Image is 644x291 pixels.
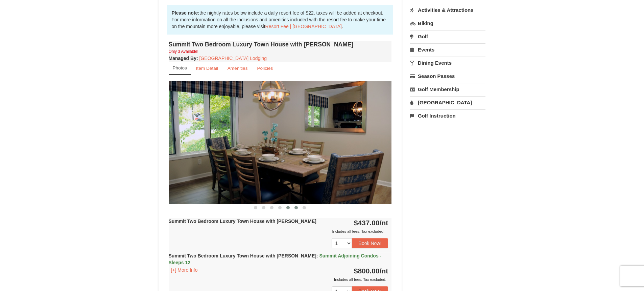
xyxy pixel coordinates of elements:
[316,253,318,258] span: :
[169,219,316,224] strong: Summit Two Bedroom Luxury Town House with [PERSON_NAME]
[410,109,485,122] a: Golf Instruction
[410,43,485,56] a: Events
[410,96,485,109] a: [GEOGRAPHIC_DATA]
[169,81,392,204] img: 18876286-206-01cdcc69.png
[169,41,392,48] h4: Summit Two Bedroom Luxury Town House with [PERSON_NAME]
[169,62,191,75] a: Photos
[173,65,187,70] small: Photos
[169,56,198,61] strong: :
[172,10,199,16] strong: Please note:
[169,276,388,283] div: Includes all fees. Tax excluded.
[410,70,485,82] a: Season Passes
[192,62,222,75] a: Item Detail
[265,24,342,29] a: Resort Fee | [GEOGRAPHIC_DATA]
[257,66,273,71] small: Policies
[228,66,248,71] small: Amenities
[167,5,393,35] div: the nightly rates below include a daily resort fee of $22, taxes will be added at checkout. For m...
[410,4,485,16] a: Activities & Attractions
[410,30,485,43] a: Golf
[199,56,267,61] a: [GEOGRAPHIC_DATA] Lodging
[380,267,388,275] span: /nt
[169,253,382,265] strong: Summit Two Bedroom Luxury Town House with [PERSON_NAME]
[169,49,198,54] small: Only 3 Available!
[196,66,218,71] small: Item Detail
[354,219,388,227] strong: $437.00
[410,17,485,29] a: Biking
[410,83,485,96] a: Golf Membership
[410,57,485,69] a: Dining Events
[380,219,388,227] span: /nt
[223,62,252,75] a: Amenities
[169,266,200,274] button: [+] More Info
[253,62,277,75] a: Policies
[169,56,196,61] span: Managed By
[352,238,388,248] button: Book Now!
[354,267,380,275] span: $800.00
[169,228,388,235] div: Includes all fees. Tax excluded.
